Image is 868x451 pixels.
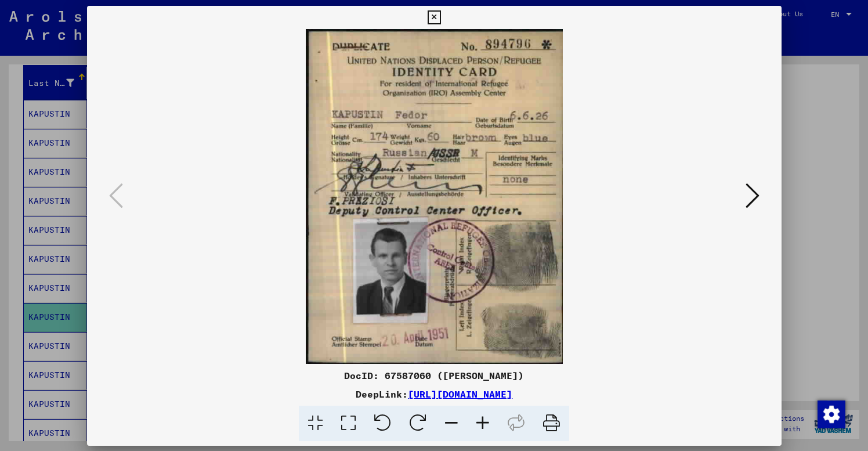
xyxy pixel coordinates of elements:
a: [URL][DOMAIN_NAME] [408,388,512,400]
div: Change consent [817,400,845,428]
div: DeepLink: [87,387,782,401]
img: 001.jpg [126,29,742,364]
img: Change consent [818,401,845,428]
div: DocID: 67587060 ([PERSON_NAME]) [87,369,782,383]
